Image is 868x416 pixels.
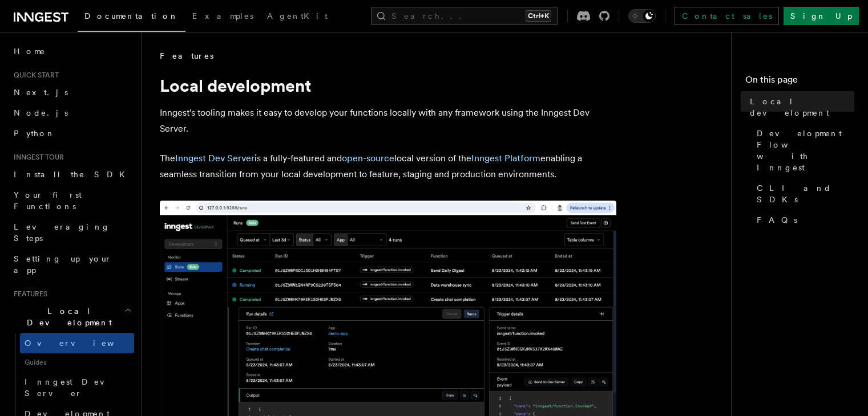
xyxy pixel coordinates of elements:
span: FAQs [757,214,797,226]
span: Inngest Dev Server [25,377,122,398]
h4: On this page [745,73,854,91]
kbd: Ctrl+K [526,10,551,22]
button: Search...Ctrl+K [371,7,558,25]
span: Your first Functions [14,190,82,211]
span: Leveraging Steps [14,222,110,243]
span: Development Flow with Inngest [757,128,854,173]
span: Inngest tour [9,153,64,162]
span: Features [160,50,213,62]
span: Node.js [14,108,68,117]
span: Local development [750,96,854,119]
span: Documentation [84,11,179,21]
a: Contact sales [675,7,779,25]
a: CLI and SDKs [752,178,854,210]
span: Setting up your app [14,254,112,275]
a: Python [9,123,134,144]
button: Local Development [9,301,134,333]
a: Install the SDK [9,164,134,185]
a: open-source [342,153,394,164]
a: Next.js [9,82,134,103]
a: Documentation [78,3,185,32]
span: Local Development [9,305,124,328]
a: Node.js [9,103,134,123]
span: Next.js [14,88,68,97]
p: The is a fully-featured and local version of the enabling a seamless transition from your local d... [160,150,616,182]
a: FAQs [752,210,854,230]
a: Inngest Dev Server [20,372,134,403]
a: Local development [745,91,854,123]
a: AgentKit [260,3,334,31]
span: Guides [20,353,134,372]
span: Examples [192,11,253,21]
p: Inngest's tooling makes it easy to develop your functions locally with any framework using the In... [160,105,616,137]
a: Sign Up [784,7,859,25]
button: Toggle dark mode [628,9,656,23]
span: AgentKit [267,11,328,21]
a: Setting up your app [9,248,134,280]
a: Examples [185,3,260,31]
span: Install the SDK [14,170,132,179]
a: Development Flow with Inngest [752,123,854,178]
h1: Local development [160,75,616,96]
span: Home [14,46,46,57]
a: Inngest Platform [471,153,540,164]
a: Home [9,41,134,62]
a: Your first Functions [9,185,134,217]
span: Python [14,129,55,138]
a: Leveraging Steps [9,217,134,248]
a: Inngest Dev Server [175,153,255,164]
span: Overview [25,338,142,348]
span: CLI and SDKs [757,182,854,205]
span: Features [9,289,47,299]
a: Overview [20,333,134,353]
span: Quick start [9,71,59,80]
